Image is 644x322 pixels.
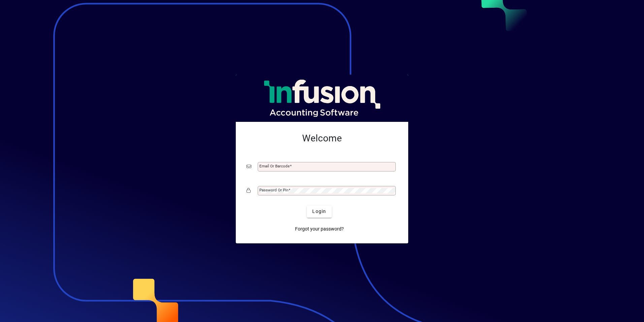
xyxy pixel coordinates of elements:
[312,208,326,215] span: Login
[292,223,347,235] a: Forgot your password?
[259,188,288,192] mat-label: Password or Pin
[295,225,344,233] span: Forgot your password?
[247,133,397,144] h2: Welcome
[307,206,331,218] button: Login
[259,164,290,168] mat-label: Email or Barcode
